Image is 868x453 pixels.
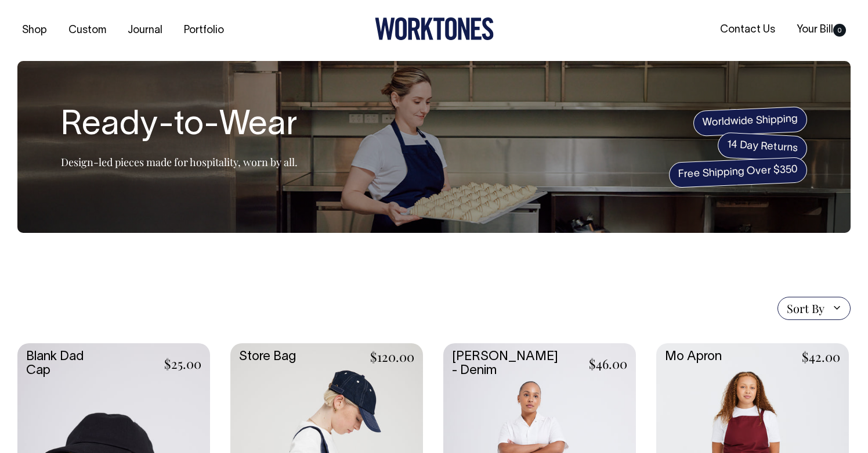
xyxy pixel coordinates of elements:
[61,155,298,169] p: Design-led pieces made for hospitality, worn by all.
[123,21,167,40] a: Journal
[64,21,111,40] a: Custom
[717,132,808,162] span: 14 Day Returns
[693,106,808,136] span: Worldwide Shipping
[61,107,298,145] h1: Ready-to-Wear
[787,301,824,315] span: Sort By
[179,21,229,40] a: Portfolio
[17,21,52,40] a: Shop
[715,20,780,39] a: Contact Us
[668,157,808,188] span: Free Shipping Over $350
[792,20,851,39] a: Your Bill0
[833,24,846,37] span: 0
